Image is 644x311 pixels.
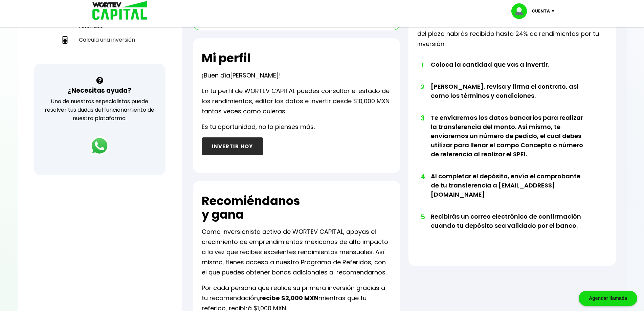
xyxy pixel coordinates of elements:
img: calculadora-icon.17d418c4.svg [61,36,69,44]
li: [PERSON_NAME], revisa y firma el contrato, así como los términos y condiciones. [431,82,588,113]
p: En tu perfil de WORTEV CAPITAL puedes consultar el estado de los rendimientos, editar los datos e... [202,86,392,116]
p: Invierte desde $10,000 MXN por un plazo de 12 meses y recibe mensualmente el 2% de rendimientos. ... [417,8,607,49]
img: icon-down [550,10,559,12]
span: 4 [421,172,424,182]
button: INVERTIR HOY [202,137,263,155]
h2: Mi perfil [202,51,250,65]
li: Te enviaremos los datos bancarios para realizar la transferencia del monto. Así mismo, te enviare... [431,113,588,172]
span: 1 [421,60,424,70]
li: Al completar el depósito, envía el comprobante de tu transferencia a [EMAIL_ADDRESS][DOMAIN_NAME] [431,172,588,212]
p: Como inversionista activo de WORTEV CAPITAL, apoyas el crecimiento de emprendimientos mexicanos d... [202,227,392,277]
li: Recibirás un correo electrónico de confirmación cuando tu depósito sea validado por el banco. [431,212,588,243]
span: 3 [421,113,424,123]
b: recibe $2,000 MXN [259,294,318,302]
img: profile-image [511,3,532,19]
p: Uno de nuestros especialistas puede resolver tus dudas del funcionamiento de nuestra plataforma. [43,97,157,123]
h2: Recomiéndanos y gana [202,194,300,221]
li: Coloca la cantidad que vas a invertir. [431,60,588,82]
p: Cuenta [532,6,550,16]
span: 5 [421,212,424,222]
div: Agendar llamada [579,291,637,306]
h3: ¿Necesitas ayuda? [68,86,131,95]
a: Calcula una inversión [59,33,141,47]
p: Es tu oportunidad, no lo pienses más. [202,122,315,132]
span: [PERSON_NAME] [230,71,279,80]
span: 2 [421,82,424,92]
p: ¡Buen día ! [202,70,281,81]
img: logos_whatsapp-icon.242b2217.svg [90,136,109,155]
